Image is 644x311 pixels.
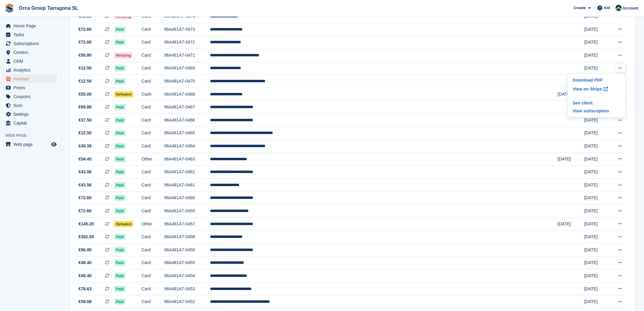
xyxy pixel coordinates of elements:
[79,221,94,226] font: €145.20
[3,48,58,57] a: menu
[164,53,195,58] font: 96A481A7-0471
[13,23,36,28] font: Home Page
[5,133,27,138] font: Web page
[164,286,195,291] font: 96A481A7-0453
[13,85,25,90] font: Prices
[570,107,623,115] a: View subscription
[116,118,124,122] font: Paid
[79,130,92,135] font: €12.50
[116,27,124,32] font: Paid
[164,143,195,148] font: 96A481A7-0464
[142,40,151,44] font: Card
[13,68,30,72] font: Analytics
[3,92,58,101] a: menu
[3,57,58,65] a: menu
[142,260,151,265] font: Card
[79,104,92,109] font: €99.80
[50,141,58,148] a: Store Preview
[584,234,598,239] font: [DATE]
[116,196,124,200] font: Paid
[79,53,92,58] font: €50.80
[79,27,92,32] font: €72.60
[116,66,124,70] font: Paid
[142,234,151,239] font: Card
[584,286,598,291] font: [DATE]
[164,247,195,252] font: 96A481A7-0456
[79,208,92,213] font: €72.60
[116,14,131,19] font: Retrying
[164,299,195,304] font: 96A481A7-0452
[79,299,92,304] font: €58.08
[3,83,58,92] a: menu
[584,182,598,187] font: [DATE]
[116,170,124,174] font: Paid
[573,101,593,105] font: See client
[116,40,124,44] font: Paid
[584,143,598,148] font: [DATE]
[13,103,23,108] font: Sure
[116,300,124,304] font: Paid
[79,286,92,291] font: €78.63
[142,286,151,291] font: Card
[164,273,195,278] font: 96A481A7-0454
[584,40,598,44] font: [DATE]
[616,5,622,11] img: Tania
[623,6,639,10] font: Account
[13,142,33,147] font: Web page
[584,299,598,304] font: [DATE]
[142,143,151,148] font: Card
[13,94,30,99] font: Coupons
[16,3,81,13] a: Orca Group Tarragona SL
[584,157,598,161] font: [DATE]
[584,65,598,70] font: [DATE]
[584,195,598,200] font: [DATE]
[573,87,602,91] font: View on Stripe
[3,119,58,127] a: menu
[3,75,58,83] a: menu
[573,108,609,113] font: View subscription
[164,79,195,83] font: 96A481A7-0470
[558,92,571,97] font: [DATE]
[164,208,195,213] font: 96A481A7-0459
[164,65,195,70] font: 96A481A7-0469
[13,59,23,64] font: CRM
[116,261,124,265] font: Paid
[5,4,14,13] img: stora-icon-8386f47178a22dfd0bd8f6a31ec36ba5ce8667c1dd55bd0f319d3a0aa187defe.svg
[116,248,124,252] font: Paid
[570,84,623,94] a: View on Stripe
[142,130,151,135] font: Card
[79,260,92,265] font: €48.40
[164,118,195,122] font: 96A481A7-0466
[79,118,92,122] font: €37.50
[570,99,623,107] a: See client
[164,104,195,109] font: 96A481A7-0467
[79,65,92,70] font: €12.50
[13,112,29,117] font: Settings
[79,234,94,239] font: €302.50
[116,144,124,148] font: Paid
[604,5,610,10] font: Aid
[13,32,24,37] font: Tasks
[116,287,124,291] font: Paid
[164,221,195,226] font: 96A481A7-0457
[142,92,152,97] font: Cash
[116,92,131,97] font: Defeated
[164,130,195,135] font: 96A481A7-0465
[558,157,571,161] font: [DATE]
[142,195,151,200] font: Card
[142,247,151,252] font: Card
[79,79,92,83] font: €12.50
[116,235,124,239] font: Paid
[116,157,124,161] font: Paid
[79,157,92,161] font: €54.45
[79,247,92,252] font: €96.80
[116,105,124,109] font: Paid
[116,131,124,135] font: Paid
[116,274,124,278] font: Paid
[3,66,58,74] a: menu
[570,76,623,84] a: Download PDF
[142,53,151,58] font: Card
[584,53,598,58] font: [DATE]
[3,39,58,48] a: menu
[164,234,195,239] font: 96A481A7-0458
